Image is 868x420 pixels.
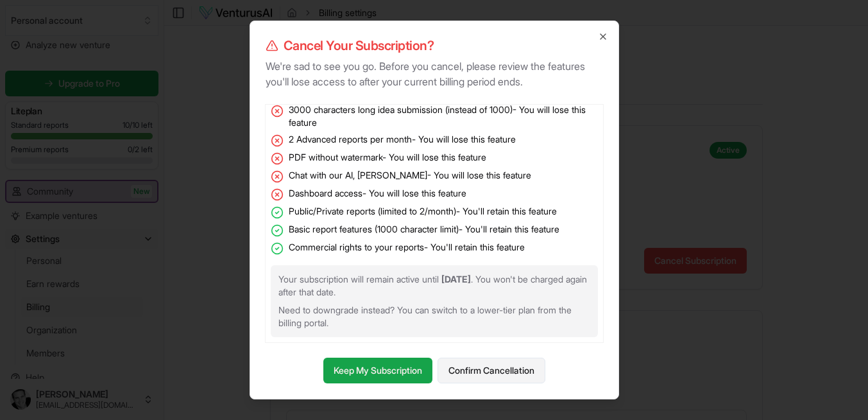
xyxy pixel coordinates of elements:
[278,273,590,299] p: Your subscription will remain active until . You won't be charged again after that date.
[289,241,525,254] span: Commercial rights to your reports - You'll retain this feature
[289,169,531,182] span: Chat with our AI, [PERSON_NAME] - You will lose this feature
[289,103,598,129] span: 3000 characters long idea submission (instead of 1000) - You will lose this feature
[278,304,590,329] p: Need to downgrade instead? You can switch to a lower-tier plan from the billing portal.
[289,205,557,218] span: Public/Private reports (limited to 2/month) - You'll retain this feature
[289,151,486,164] span: PDF without watermark - You will lose this feature
[438,358,545,383] button: Confirm Cancellation
[441,274,471,284] strong: [DATE]
[284,37,434,55] span: Cancel Your Subscription?
[289,133,516,146] span: 2 Advanced reports per month - You will lose this feature
[266,58,603,89] p: We're sad to see you go. Before you cancel, please review the features you'll lose access to afte...
[289,223,559,236] span: Basic report features (1000 character limit) - You'll retain this feature
[323,358,432,383] button: Keep My Subscription
[289,187,466,200] span: Dashboard access - You will lose this feature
